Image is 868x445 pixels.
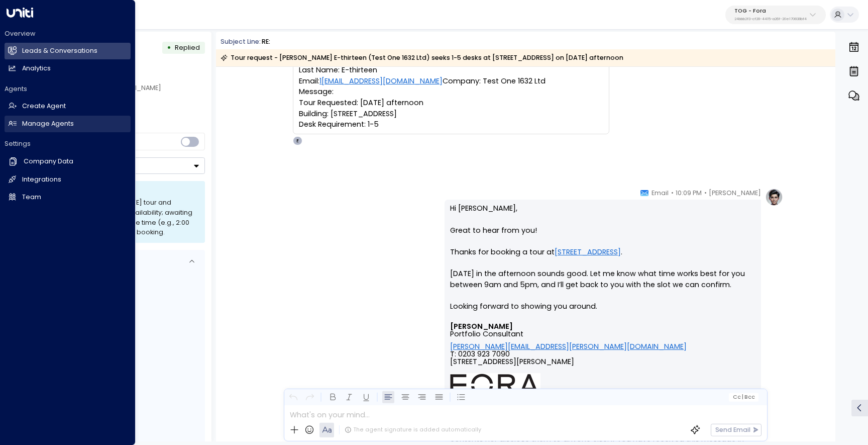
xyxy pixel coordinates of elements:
h2: Company Data [24,157,73,166]
h2: Integrations [22,175,61,185]
a: Manage Agents [5,116,131,132]
div: RE: [262,37,270,47]
p: Hi [PERSON_NAME], Great to hear from you! Thanks for booking a tour at . [DATE] in the afternoon ... [450,203,755,323]
a: [STREET_ADDRESS] [555,247,621,258]
h2: Overview [5,29,131,38]
div: • [167,40,171,56]
h2: Team [22,193,41,202]
h2: Settings [5,139,131,148]
a: 1 [319,76,321,87]
span: [STREET_ADDRESS][PERSON_NAME] [450,358,574,373]
a: Company Data [5,153,131,170]
div: The agent signature is added automatically [345,426,481,434]
span: [PERSON_NAME] [709,188,761,198]
span: | [742,394,743,400]
span: Replied [175,43,200,52]
div: E [293,136,302,145]
a: Create Agent [5,98,131,115]
a: Team [5,189,131,206]
div: Tour request - [PERSON_NAME] E-thirteen (Test One 1632 Ltd) seeks 1-5 desks at [STREET_ADDRESS] o... [221,53,623,63]
a: Analytics [5,60,131,77]
button: TOG - Fora24bbb2f3-cf28-4415-a26f-20e170838bf4 [725,6,826,24]
img: AIorK4ysLkpAD1VLoJghiceWoVRmgk1XU2vrdoLkeDLGAFfv_vh6vnfJOA1ilUWLDOVq3gZTs86hLsHm3vG- [450,373,540,397]
pre: Lead Id: First Name: [PERSON_NAME] Last Name: E-thirteen Email: Company: Test One 1632 Ltd Messag... [299,43,603,130]
button: Redo [304,391,316,404]
span: Portfolio Consultant [450,330,523,338]
a: Leads & Conversations [5,43,131,59]
span: Email [652,188,669,198]
span: 10:09 PM [676,188,702,198]
a: [EMAIL_ADDRESS][DOMAIN_NAME] [321,76,443,87]
h2: Analytics [22,64,51,73]
a: [PERSON_NAME][EMAIL_ADDRESS][PERSON_NAME][DOMAIN_NAME] [450,343,687,350]
span: Cc Bcc [732,394,755,400]
h2: Manage Agents [22,119,74,129]
h2: Agents [5,84,131,94]
span: • [704,188,707,198]
a: Integrations [5,171,131,188]
span: T: 0203 923 7090 [450,350,510,358]
p: 24bbb2f3-cf28-4415-a26f-20e170838bf4 [734,17,807,21]
font: [PERSON_NAME] [450,321,513,331]
button: Cc|Bcc [729,393,758,401]
img: profile-logo.png [765,188,783,206]
span: Subject Line: [221,37,261,46]
h2: Leads & Conversations [22,46,97,56]
button: Undo [287,391,299,404]
h2: Create Agent [22,102,66,111]
p: TOG - Fora [734,8,807,14]
span: • [671,188,674,198]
